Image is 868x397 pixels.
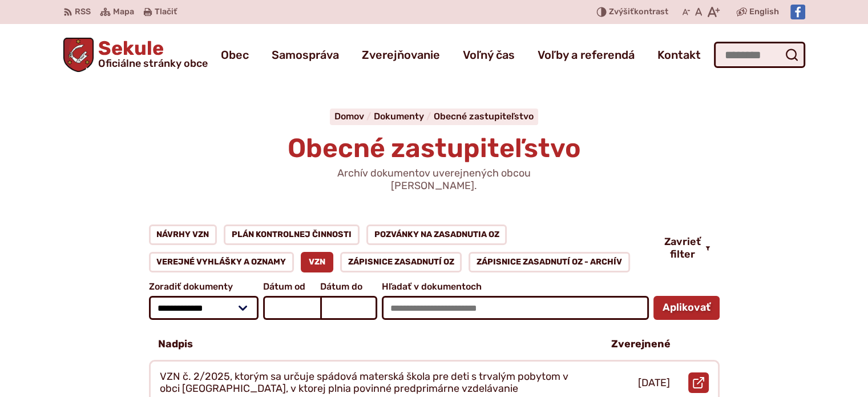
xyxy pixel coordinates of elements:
[609,7,668,17] span: kontrast
[149,252,294,272] a: Verejné vyhlášky a oznamy
[657,39,701,71] a: Kontakt
[334,111,374,122] a: Domov
[160,371,584,395] p: VZN č. 2/2025, ktorým sa určuje spádová materská škola pre deti s trvalým pobytom v obci [GEOGRAP...
[463,39,515,71] a: Voľný čas
[655,236,720,260] button: Zavrieť filter
[609,7,634,17] span: Zvýšiť
[664,236,701,260] span: Zavrieť filter
[263,282,320,292] span: Dátum od
[362,39,440,71] a: Zverejňovanie
[747,5,781,19] a: English
[113,5,134,19] span: Mapa
[469,252,630,272] a: Zápisnice zasadnutí OZ - ARCHÍV
[297,167,571,192] p: Archív dokumentov uverejnených obcou [PERSON_NAME].
[374,111,424,122] span: Dokumenty
[374,111,434,122] a: Dokumenty
[98,58,208,69] span: Oficiálne stránky obce
[288,133,581,164] span: Obecné zastupiteľstvo
[263,296,320,320] input: Dátum od
[272,39,339,71] a: Samospráva
[75,5,91,19] span: RSS
[221,39,249,71] a: Obec
[538,39,635,71] a: Voľby a referendá
[334,111,364,122] span: Domov
[149,296,259,320] select: Zoradiť dokumenty
[301,252,333,272] a: VZN
[340,252,462,272] a: Zápisnice zasadnutí OZ
[63,38,94,72] img: Prejsť na domovskú stránku
[224,224,360,245] a: Plán kontrolnej činnosti
[382,296,649,320] input: Hľadať v dokumentoch
[790,5,805,19] img: Prejsť na Facebook stránku
[149,282,259,292] span: Zoradiť dokumenty
[638,377,670,390] p: [DATE]
[155,7,177,17] span: Tlačiť
[434,111,534,122] a: Obecné zastupiteľstvo
[366,224,507,245] a: Pozvánky na zasadnutia OZ
[749,5,779,19] span: English
[382,282,649,292] span: Hľadať v dokumentoch
[611,338,671,351] p: Zverejnené
[149,224,217,245] a: Návrhy VZN
[158,338,193,351] p: Nadpis
[653,296,720,320] button: Aplikovať
[63,38,208,72] a: Logo Sekule, prejsť na domovskú stránku.
[320,282,377,292] span: Dátum do
[320,296,377,320] input: Dátum do
[94,39,208,69] span: Sekule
